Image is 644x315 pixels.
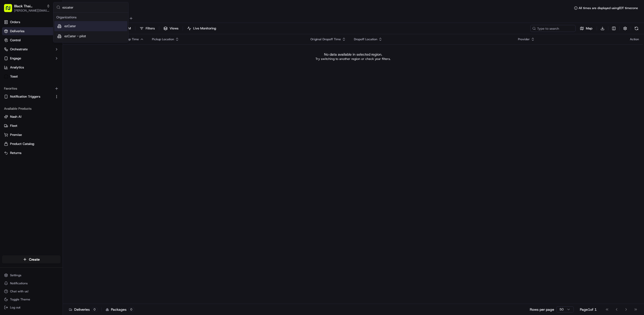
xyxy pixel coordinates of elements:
div: Suggestions [53,13,128,42]
span: Provider [518,37,530,41]
a: Orders [2,18,61,26]
div: 0 [92,307,97,312]
a: Notification Triggers [4,94,53,99]
p: Try switching to another region or check your filters. [315,57,391,61]
input: Type to search [530,25,576,32]
button: Start new chat [86,50,92,56]
div: 💻 [43,73,47,77]
span: Orders [10,20,20,24]
img: Nash [5,5,15,15]
span: Pickup Location [152,37,174,41]
button: Live Monitoring [185,25,218,32]
span: Control [10,38,21,43]
button: Notification Triggers [2,93,61,101]
p: Welcome 👋 [5,20,92,28]
a: Fleet [4,124,59,128]
a: Promise [4,133,59,137]
span: ezCater [64,24,76,28]
span: API Documentation [48,73,81,78]
button: Map [578,25,595,32]
span: Deliveries [10,29,24,33]
div: 📗 [5,73,9,77]
button: Orchestrate [2,45,61,53]
button: Returns [2,149,61,157]
a: Deliveries [2,27,61,35]
p: Rows per page [530,307,554,312]
a: Powered byPylon [35,85,61,89]
button: Views [161,25,181,32]
span: Original Dropoff Time [310,37,341,41]
button: Nash AI [2,113,61,121]
span: ezCater - pilot [64,34,86,38]
a: Analytics [2,63,61,71]
div: Favorites [2,85,61,93]
button: Promise [2,131,61,139]
span: Fleet [10,124,17,128]
button: Product Catalog [2,140,61,148]
button: Engage [2,54,61,62]
img: Toast logo [4,74,8,78]
span: Orchestrate [10,47,28,52]
a: Returns [4,151,59,155]
button: Settings [2,272,61,279]
div: Action [630,37,639,41]
span: Promise [10,133,22,137]
p: No data available in selected region. [324,52,382,57]
span: Create [29,257,40,262]
div: We're available if you need us! [17,53,64,57]
div: 0 [129,307,134,312]
span: Filters [146,26,155,31]
span: Pylon [50,85,61,89]
button: Control [2,36,61,44]
img: 1736555255976-a54dd68f-1ca7-489b-9aae-adbdc363a1c4 [5,48,14,57]
span: Toggle Theme [10,297,30,301]
span: Analytics [10,65,24,70]
button: [PERSON_NAME][EMAIL_ADDRESS][DOMAIN_NAME] [14,9,50,13]
button: Create [2,255,61,263]
span: Map [586,26,592,31]
span: Dropoff Location [354,37,377,41]
button: Refresh [633,25,640,32]
span: Knowledge Base [10,73,38,78]
button: Notifications [2,280,61,287]
span: Returns [10,151,21,155]
button: Chat with us! [2,288,61,295]
div: Page 1 of 1 [580,307,597,312]
a: 📗Knowledge Base [3,71,41,80]
a: Product Catalog [4,142,59,146]
input: Got a question? Start typing here... [13,32,91,38]
button: Log out [2,304,61,311]
a: Toast [2,72,61,81]
span: Notification Triggers [10,94,40,99]
span: Product Catalog [10,142,34,146]
div: Packages [106,307,134,312]
div: Organizations [54,14,127,21]
button: Fleet [2,122,61,130]
span: Views [170,26,178,31]
span: Live Monitoring [193,26,216,31]
a: Nash AI [4,114,59,119]
span: Settings [10,273,21,277]
span: Toast [10,74,18,79]
span: Notifications [10,281,28,285]
span: Chat with us! [10,289,28,293]
span: Nash AI [10,114,21,119]
span: Engage [10,56,21,61]
button: Black Thai Authentic Cuisine[PERSON_NAME][EMAIL_ADDRESS][DOMAIN_NAME] [2,2,52,14]
div: Deliveries [69,307,97,312]
div: Start new chat [17,48,83,53]
span: Log out [10,305,20,309]
span: All times are displayed using EDT timezone [579,6,638,10]
a: 💻API Documentation [41,71,83,80]
button: Black Thai Authentic Cuisine [14,4,45,9]
button: Toggle Theme [2,296,61,303]
button: Filters [137,25,157,32]
input: Search... [62,2,125,12]
div: Available Products [2,105,61,113]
